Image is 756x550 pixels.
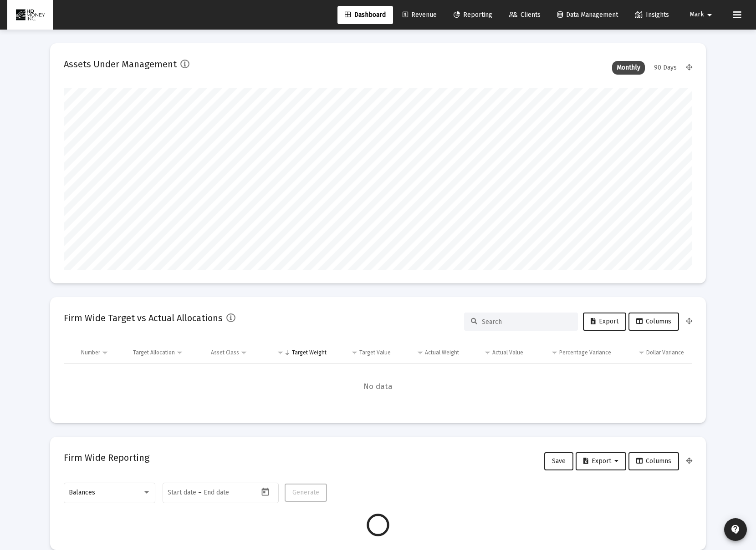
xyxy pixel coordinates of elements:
span: Generate [292,489,319,496]
div: Monthly [612,61,645,75]
td: Column Number [75,342,127,363]
div: Target Value [359,349,391,356]
td: Column Target Value [333,342,397,363]
button: Export [576,452,626,470]
a: Insights [628,6,676,24]
div: Data grid [64,342,692,409]
button: Columns [628,452,679,470]
span: Show filter options for column 'Target Value' [351,349,358,356]
h2: Firm Wide Target vs Actual Allocations [64,311,223,325]
span: Clients [509,11,541,19]
span: Show filter options for column 'Target Weight' [277,349,284,356]
td: Column Actual Weight [397,342,465,363]
h2: Assets Under Management [64,57,177,71]
div: Number [81,349,100,356]
span: Show filter options for column 'Percentage Variance' [551,349,558,356]
div: Target Allocation [133,349,175,356]
span: Reporting [454,11,492,19]
span: Show filter options for column 'Actual Weight' [417,349,424,356]
td: Column Asset Class [204,342,265,363]
span: Insights [635,11,669,19]
span: Show filter options for column 'Dollar Variance' [638,349,645,356]
span: Export [583,457,618,465]
h2: Firm Wide Reporting [64,450,149,465]
span: Columns [636,457,671,465]
button: Export [583,313,626,331]
span: No data [64,382,692,392]
td: Column Actual Value [465,342,530,363]
span: Export [591,318,618,325]
button: Open calendar [259,485,272,499]
img: Dashboard [14,6,46,24]
span: Show filter options for column 'Actual Value' [484,349,491,356]
div: Dollar Variance [646,349,684,356]
button: Columns [628,313,679,331]
span: – [198,489,202,496]
div: Asset Class [211,349,239,356]
span: Revenue [403,11,437,19]
a: Revenue [395,6,444,24]
div: Actual Value [492,349,523,356]
mat-icon: contact_support [730,524,741,535]
button: Save [544,452,573,470]
td: Column Target Weight [265,342,333,363]
a: Clients [502,6,548,24]
div: Percentage Variance [559,349,611,356]
span: Data Management [557,11,618,19]
td: Column Percentage Variance [530,342,617,363]
span: Show filter options for column 'Target Allocation' [176,349,183,356]
td: Column Dollar Variance [618,342,692,363]
div: Target Weight [292,349,327,356]
span: Show filter options for column 'Number' [102,349,108,356]
span: Show filter options for column 'Asset Class' [240,349,247,356]
span: Save [552,457,566,465]
button: Generate [285,484,327,502]
input: Search [482,318,571,326]
span: Mark [690,11,704,19]
div: Actual Weight [425,349,459,356]
a: Dashboard [337,6,393,24]
input: Start date [168,489,196,496]
input: End date [204,489,247,496]
mat-icon: arrow_drop_down [704,6,715,24]
div: 90 Days [649,61,681,75]
button: Mark [679,5,726,24]
a: Reporting [446,6,500,24]
span: Columns [636,318,671,325]
span: Balances [69,489,95,496]
a: Data Management [550,6,625,24]
span: Dashboard [345,11,386,19]
td: Column Target Allocation [127,342,204,363]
